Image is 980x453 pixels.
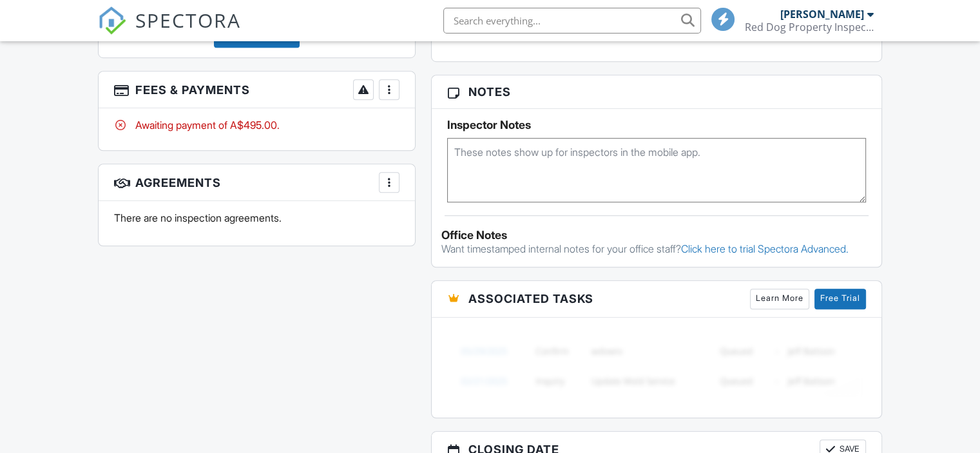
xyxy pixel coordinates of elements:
a: Free Trial [814,289,866,309]
div: Red Dog Property Inspections [745,21,874,34]
h3: Agreements [99,164,415,201]
p: There are no inspection agreements. [114,211,399,225]
h3: Notes [432,75,881,109]
span: Associated Tasks [468,290,593,307]
input: Search everything... [443,8,701,34]
img: The Best Home Inspection Software - Spectora [98,6,126,35]
img: blurred-tasks-251b60f19c3f713f9215ee2a18cbf2105fc2d72fcd585247cf5e9ec0c957c1dd.png [447,327,866,405]
span: SPECTORA [135,6,241,34]
p: Want timestamped internal notes for your office staff? [441,242,872,256]
a: Click here to trial Spectora Advanced. [681,242,849,255]
div: Office Notes [441,229,872,242]
h5: Inspector Notes [447,119,866,131]
h3: Fees & Payments [99,72,415,108]
a: Learn More [750,289,809,309]
a: SPECTORA [98,17,241,44]
div: Awaiting payment of A$495.00. [114,118,399,132]
div: [PERSON_NAME] [780,8,864,21]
